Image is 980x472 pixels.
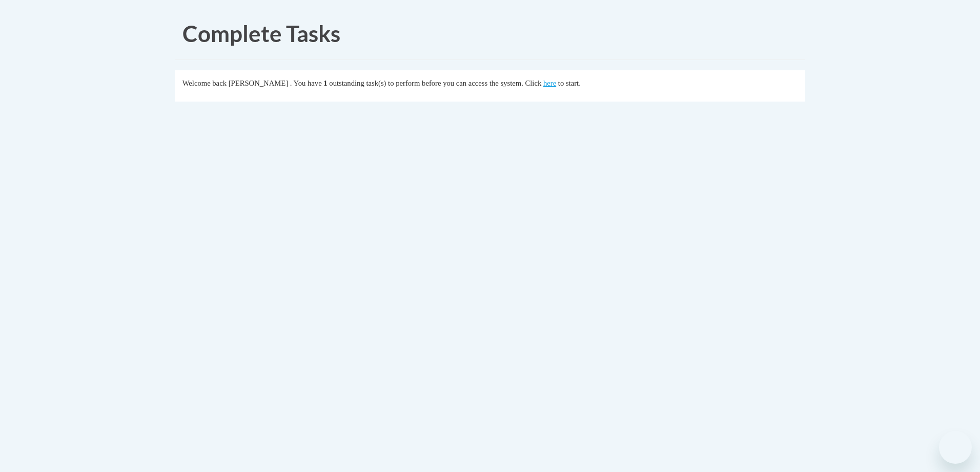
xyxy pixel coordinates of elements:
[182,79,227,87] span: Welcome back
[329,79,541,87] span: outstanding task(s) to perform before you can access the system. Click
[543,79,556,87] a: here
[229,79,288,87] span: [PERSON_NAME]
[290,79,322,87] span: . You have
[182,20,340,47] span: Complete Tasks
[323,79,327,87] span: 1
[558,79,581,87] span: to start.
[939,431,972,464] iframe: Button to launch messaging window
